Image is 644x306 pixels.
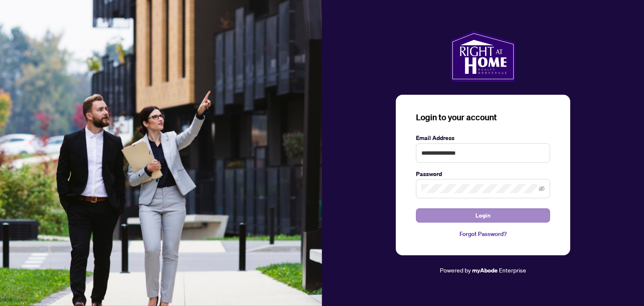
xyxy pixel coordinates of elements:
span: Powered by [440,266,471,274]
img: ma-logo [450,31,515,81]
h3: Login to your account [416,112,550,123]
button: Login [416,208,550,223]
span: eye-invisible [539,186,545,192]
a: Forgot Password? [416,229,550,239]
label: Password [416,169,550,179]
span: Login [475,209,491,222]
label: Email Address [416,133,550,143]
span: Enterprise [499,266,526,274]
a: myAbode [472,266,498,275]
